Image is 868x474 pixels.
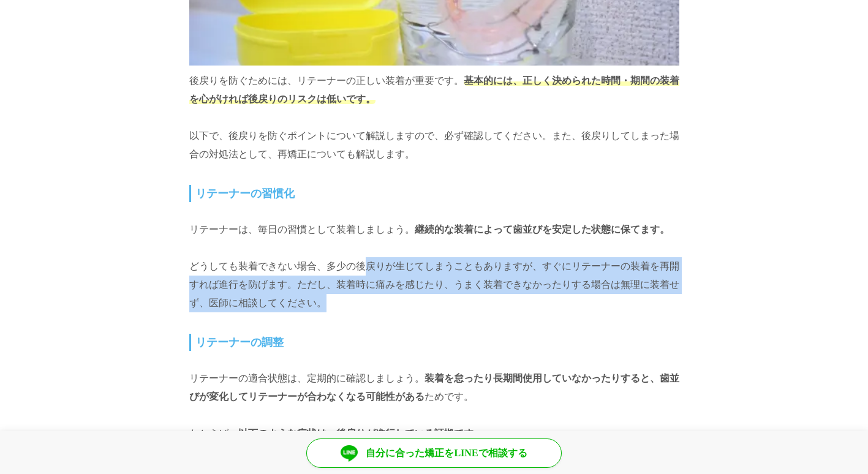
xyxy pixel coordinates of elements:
[189,369,679,406] p: リテーナーの適合状態は、定期的に確認しましょう。 ためです。
[306,438,562,468] a: 自分に合った矯正をLINEで相談する
[189,127,679,164] p: 以下で、後戻りを防ぐポイントについて解説しますので、必ず確認してください。また、後戻りしてしまった場合の対処法として、再矯正についても解説します。
[189,185,679,202] h3: リテーナーの習慣化
[189,220,679,239] p: リテーナーは、毎日の習慣として装着しましょう。
[415,224,670,235] strong: 継続的な装着によって歯並びを安定した状態に保てます。
[238,428,483,438] span: 以下のような症状は、後戻りが進行している証拠です。
[189,75,679,104] span: 基本的には、正しく決められた時間・期間の装着を心がければ後戻りのリスクは低いです。
[189,424,679,443] p: たとえば、
[189,334,679,351] h3: リテーナーの調整
[189,257,679,312] p: どうしても装着できない場合、多少の後戻りが生じてしまうこともありますが、すぐにリテーナーの装着を再開すれば進行を防げます。ただし、装着時に痛みを感じたり、うまく装着できなかったりする場合は無理に...
[189,373,679,402] strong: 装着を怠ったり長期間使用していなかったりすると、歯並びが変化してリテーナーが合わなくなる可能性がある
